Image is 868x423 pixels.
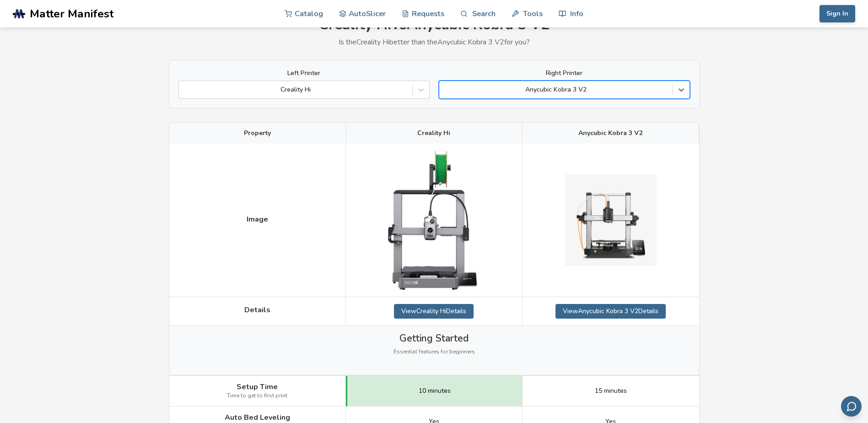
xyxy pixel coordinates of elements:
label: Left Printer [178,70,430,77]
span: Time to get to first print [227,393,287,399]
span: Details [244,306,270,314]
span: Setup Time [237,383,278,391]
span: Getting Started [399,333,469,344]
span: Anycubic Kobra 3 V2 [578,130,642,137]
span: Image [247,215,268,223]
a: ViewAnycubic Kobra 3 V2Details [555,304,666,319]
h1: Creality Hi vs Anycubic Kobra 3 V2 [169,16,700,33]
img: Creality Hi [388,151,480,289]
button: Send feedback via email [841,396,862,417]
span: 15 minutes [595,387,627,395]
span: 10 minutes [419,387,451,395]
p: Is the Creality Hi better than the Anycubic Kobra 3 V2 for you? [169,38,700,46]
span: Matter Manifest [30,7,113,20]
span: Creality Hi [417,130,450,137]
span: Property [244,130,271,137]
img: Anycubic Kobra 3 V2 [565,174,657,266]
a: ViewCreality HiDetails [394,304,474,319]
button: Sign In [819,5,855,22]
label: Right Printer [439,70,690,77]
input: Creality Hi [183,86,185,93]
span: Auto Bed Leveling [225,413,290,422]
span: Essential features for beginners [394,349,475,355]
